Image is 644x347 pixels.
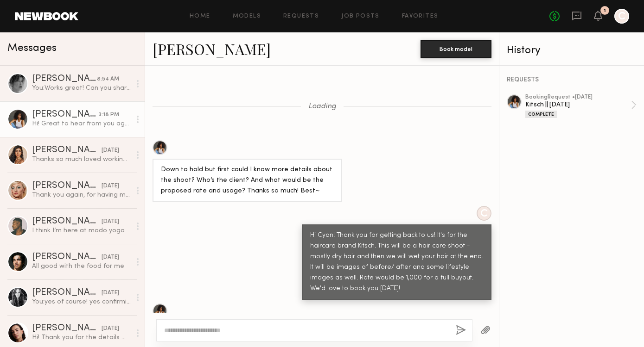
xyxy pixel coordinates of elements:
[32,119,131,128] div: Hi! Great to hear from you again and yes I’m available:)
[341,13,380,19] a: Job Posts
[32,146,102,155] div: [PERSON_NAME]
[32,191,131,199] div: Thank you again, for having me - I can not wait to see photos! 😊
[102,289,119,297] div: [DATE]
[402,13,439,19] a: Favorites
[32,181,102,191] div: [PERSON_NAME]
[161,165,334,197] div: Down to hold but first could I know more details about the shoot? Who’s the client? And what woul...
[32,110,99,119] div: [PERSON_NAME]
[99,111,119,119] div: 3:18 PM
[102,253,119,262] div: [DATE]
[32,84,131,93] div: You: Works great! Can you share your email so I can send an invite?
[507,45,637,56] div: History
[233,13,261,19] a: Models
[525,94,637,118] a: bookingRequest •[DATE]Kitsch || [DATE]Complete
[604,8,606,13] div: 1
[525,111,557,118] div: Complete
[7,43,57,54] span: Messages
[308,103,336,111] span: Loading
[32,74,97,84] div: [PERSON_NAME]
[32,217,102,226] div: [PERSON_NAME]
[310,230,483,294] div: Hi Cyan! Thank you for getting back to us! It's for the haircare brand Kitsch. This will be a hai...
[32,262,131,271] div: All good with the food for me
[97,75,119,84] div: 8:54 AM
[525,100,631,109] div: Kitsch || [DATE]
[507,77,637,83] div: REQUESTS
[32,297,131,306] div: You: yes of course! yes confirming you're call time is 9am
[32,333,131,342] div: Hi! Thank you for the details ✨ Got it If there’s 2% lactose-free milk, that would be perfect. Th...
[283,13,319,19] a: Requests
[32,155,131,164] div: Thanks so much loved working with you all :)
[614,9,629,24] a: C
[32,253,102,262] div: [PERSON_NAME]
[153,39,271,59] a: [PERSON_NAME]
[102,324,119,333] div: [DATE]
[32,324,102,333] div: [PERSON_NAME]
[32,226,131,235] div: I think I’m here at modo yoga
[32,288,102,297] div: [PERSON_NAME]
[421,40,491,58] button: Book model
[525,94,631,100] div: booking Request • [DATE]
[102,182,119,191] div: [DATE]
[102,217,119,226] div: [DATE]
[102,146,119,155] div: [DATE]
[190,13,210,19] a: Home
[421,44,491,52] a: Book model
